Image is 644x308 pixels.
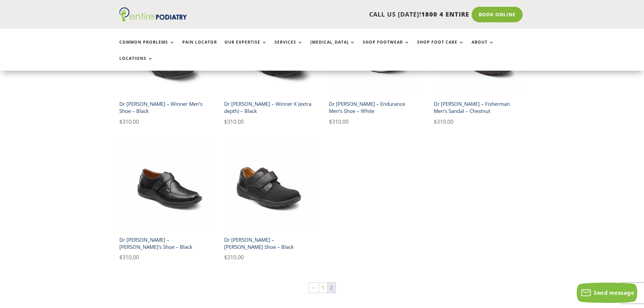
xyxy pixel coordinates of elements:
a: Services [275,40,303,54]
a: Pain Locator [182,40,217,54]
img: Dr Comfort Brian Mens Casual Shoe black [224,141,314,231]
bdi: 310.00 [119,254,139,261]
span: $ [329,118,332,125]
span: 1800 4 ENTIRE [421,10,469,18]
p: CALL US [DATE]! [213,10,469,19]
span: $ [119,254,122,261]
span: Send message [594,289,634,297]
a: Dr Comfort Brian Mens Casual Shoe blackDr [PERSON_NAME] – [PERSON_NAME] Shoe – Black $310.00 [224,141,314,262]
span: Page 2 [328,283,336,293]
span: $ [119,118,122,125]
a: Dr Comfort Frank Mens Dress Shoe BlackDr [PERSON_NAME] – [PERSON_NAME]’s Shoe – Black $310.00 [119,141,209,262]
h2: Dr [PERSON_NAME] – [PERSON_NAME]’s Shoe – Black [119,234,209,253]
a: Our Expertise [224,40,267,54]
h2: Dr [PERSON_NAME] – [PERSON_NAME] Shoe – Black [224,234,314,253]
span: $ [224,254,227,261]
bdi: 310.00 [224,254,244,261]
img: Dr Comfort Frank Mens Dress Shoe Black [119,141,209,231]
a: Page 1 [319,283,327,293]
bdi: 310.00 [329,118,349,125]
a: ← [309,283,319,293]
a: About [472,40,494,54]
a: Shop Foot Care [417,40,464,54]
a: Book Online [472,7,523,22]
h2: Dr [PERSON_NAME] – Fisherman Men’s Sandal – Chestnut [434,98,523,117]
nav: Product Pagination [119,282,525,296]
bdi: 310.00 [224,118,244,125]
a: Shop Footwear [363,40,410,54]
bdi: 310.00 [434,118,453,125]
h2: Dr [PERSON_NAME] – Winner X (extra depth) – Black [224,98,314,117]
a: Entire Podiatry [119,16,187,23]
button: Send message [577,283,637,303]
a: Common Problems [119,40,175,54]
a: [MEDICAL_DATA] [310,40,355,54]
h2: Dr [PERSON_NAME] – Winner Men’s Shoe – Black [119,98,209,117]
img: logo (1) [119,7,187,22]
h2: Dr [PERSON_NAME] – Endurance Men’s Shoe – White [329,98,419,117]
span: $ [434,118,437,125]
bdi: 310.00 [119,118,139,125]
a: Locations [119,56,153,71]
span: $ [224,118,227,125]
